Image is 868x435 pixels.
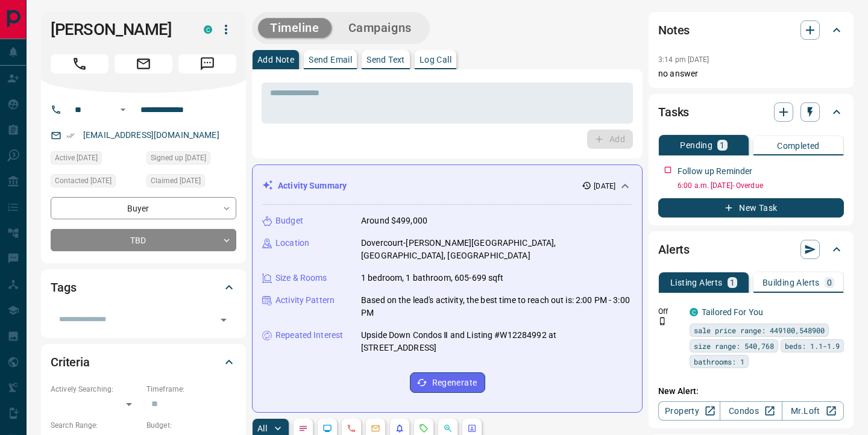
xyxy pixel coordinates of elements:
h2: Tasks [658,102,689,122]
span: bathrooms: 1 [694,355,744,368]
p: [DATE] [594,181,615,192]
span: Email [115,54,172,74]
svg: Lead Browsing Activity [322,424,332,433]
button: Campaigns [336,18,424,38]
p: Log Call [420,55,451,64]
div: Thu Aug 07 2025 [146,151,236,168]
p: Budget [275,214,303,227]
div: condos.ca [690,308,698,316]
div: Notes [658,16,844,45]
p: Based on the lead's activity, the best time to reach out is: 2:00 PM - 3:00 PM [361,294,632,319]
svg: Requests [419,424,429,433]
a: Tailored For You [702,307,763,317]
p: Listing Alerts [670,278,723,287]
p: Pending [680,141,712,149]
p: Location [275,237,309,249]
svg: Opportunities [443,424,453,433]
p: Actively Searching: [51,384,140,395]
div: Activity Summary[DATE] [262,175,632,197]
svg: Push Notification Only [658,317,667,325]
button: Timeline [258,18,332,38]
div: Thu Aug 07 2025 [146,174,236,191]
p: Activity Pattern [275,294,335,307]
svg: Email Verified [66,131,75,140]
p: New Alert: [658,385,844,398]
a: Mr.Loft [782,401,844,421]
svg: Notes [298,424,308,433]
p: Dovercourt-[PERSON_NAME][GEOGRAPHIC_DATA], [GEOGRAPHIC_DATA], [GEOGRAPHIC_DATA] [361,237,632,262]
p: Activity Summary [278,180,347,192]
button: Regenerate [410,372,485,393]
p: 0 [827,278,832,287]
p: Search Range: [51,420,140,431]
p: All [257,424,267,433]
p: Budget: [146,420,236,431]
div: Tags [51,273,236,302]
svg: Listing Alerts [395,424,404,433]
span: Contacted [DATE] [55,175,112,187]
p: Size & Rooms [275,272,327,284]
div: Buyer [51,197,236,219]
span: Claimed [DATE] [151,175,201,187]
p: Add Note [257,55,294,64]
p: 3:14 pm [DATE] [658,55,709,64]
p: 1 [730,278,735,287]
div: Alerts [658,235,844,264]
p: Upside Down Condos Ⅱ and Listing #W12284992 at [STREET_ADDRESS] [361,329,632,354]
div: Thu Aug 07 2025 [51,174,140,191]
h1: [PERSON_NAME] [51,20,186,39]
p: Send Email [309,55,352,64]
a: Property [658,401,720,421]
button: New Task [658,198,844,217]
div: condos.ca [204,25,212,34]
span: Call [51,54,108,74]
svg: Agent Actions [467,424,477,433]
svg: Calls [347,424,356,433]
p: Repeated Interest [275,329,343,342]
p: 1 [720,141,725,149]
span: beds: 1.1-1.9 [785,340,840,352]
span: Message [178,54,236,74]
p: Send Text [366,55,405,64]
span: Active [DATE] [55,152,98,164]
div: TBD [51,229,236,251]
p: Follow up Reminder [678,165,752,178]
h2: Alerts [658,240,690,259]
p: 6:00 a.m. [DATE] - Overdue [678,180,844,191]
span: size range: 540,768 [694,340,774,352]
p: no answer [658,67,844,80]
p: Building Alerts [763,278,820,287]
div: Thu Aug 07 2025 [51,151,140,168]
button: Open [215,311,232,328]
p: Completed [777,142,820,150]
a: [EMAIL_ADDRESS][DOMAIN_NAME] [83,130,219,140]
p: Off [658,306,682,317]
p: Timeframe: [146,384,236,395]
div: Criteria [51,348,236,377]
svg: Emails [371,424,380,433]
h2: Criteria [51,352,90,372]
p: 1 bedroom, 1 bathroom, 605-699 sqft [361,272,504,284]
div: Tasks [658,98,844,127]
h2: Notes [658,20,690,40]
h2: Tags [51,278,76,297]
a: Condos [720,401,782,421]
button: Open [116,102,130,117]
span: Signed up [DATE] [151,152,206,164]
p: Around $499,000 [361,214,427,227]
span: sale price range: 449100,548900 [694,324,825,336]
